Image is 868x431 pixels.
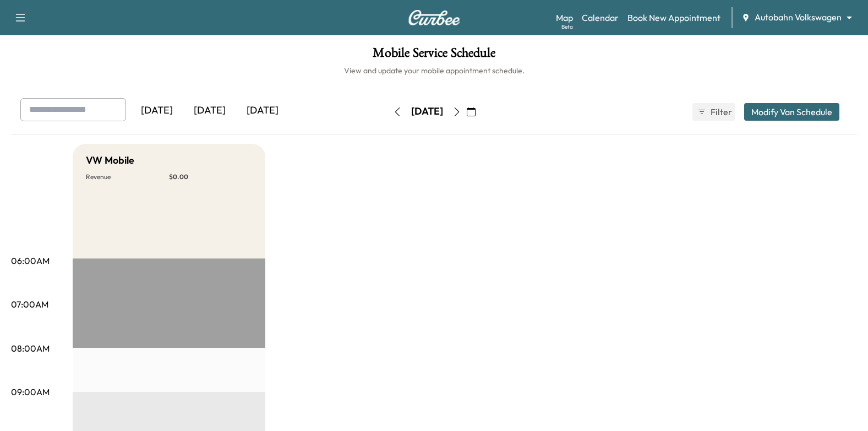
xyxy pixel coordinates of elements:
img: Curbee Logo [408,10,461,25]
div: [DATE] [183,98,236,123]
h5: VW Mobile [86,153,134,168]
p: $ 0.00 [169,173,252,181]
p: 08:00AM [11,342,50,355]
span: Filter [711,105,730,118]
div: [DATE] [411,105,443,118]
div: [DATE] [236,98,289,123]
button: Modify Van Schedule [744,103,839,121]
a: Book New Appointment [627,11,720,24]
h6: View and update your mobile appointment schedule. [11,65,857,76]
a: Calendar [582,11,619,24]
div: [DATE] [130,98,183,123]
p: 06:00AM [11,254,50,267]
p: 07:00AM [11,298,48,311]
h1: Mobile Service Schedule [11,46,857,65]
p: Revenue [86,173,169,181]
a: MapBeta [556,11,573,24]
div: Beta [561,23,573,31]
button: Filter [692,103,735,121]
p: 09:00AM [11,385,50,398]
span: Autobahn Volkswagen [755,11,842,24]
